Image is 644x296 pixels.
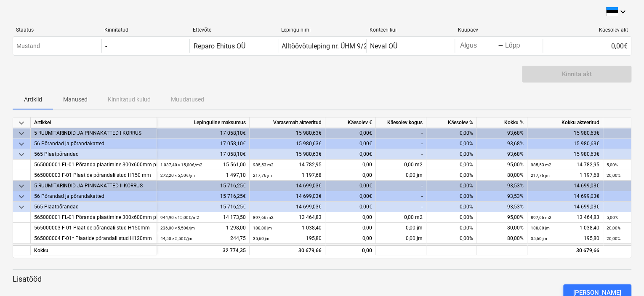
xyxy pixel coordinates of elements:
[607,236,620,241] small: 20,00%
[250,128,325,139] div: 15 980,63€
[325,245,376,255] div: 0,00
[325,191,376,202] div: 0,00€
[157,139,250,149] div: 17 058,10€
[160,163,202,167] small: 1 037,40 × 15,00€ / m2
[477,223,527,233] div: 80,00%
[253,215,274,220] small: 897,66 m2
[477,202,527,212] div: 93,53%
[370,27,451,33] div: Konteeri kui
[160,212,246,223] div: 14 173,50
[325,117,376,128] div: Käesolev €
[281,27,363,33] div: Lepingu nimi
[160,215,199,220] small: 944,90 × 15,00€ / m2
[546,27,628,33] div: Käesolev akt
[477,117,527,128] div: Kokku %
[531,226,550,230] small: 188,80 jm
[160,160,246,170] div: 15 561,00
[34,191,153,202] div: 56 Põrandad ja põrandakatted
[34,160,153,170] div: 565000001 FL-01 Põranda plaatimine 300x600mm plaat
[253,245,322,256] div: 30 679,66
[325,212,376,223] div: 0,00
[325,128,376,139] div: 0,00€
[498,43,503,48] div: -
[607,163,618,167] small: 5,00%
[253,160,322,170] div: 14 782,95
[531,233,599,244] div: 195,80
[531,170,599,181] div: 1 197,68
[531,215,551,220] small: 897,66 m2
[370,42,397,50] div: Neval OÜ
[376,170,426,181] div: 0,00 jm
[527,245,603,255] div: 30 679,66
[426,181,477,191] div: 0,00%
[157,128,250,139] div: 17 058,10€
[16,118,27,128] span: keyboard_arrow_down
[34,212,153,223] div: 565000001 FL-01 Põranda plaatimine 300x600mm plaat
[34,128,153,139] div: 5 RUUMITARINDID JA PINNAKATTED I KORRUS
[325,149,376,160] div: 0,00€
[160,226,195,230] small: 236,00 × 5,50€ / jm
[503,40,543,52] input: Lõpp
[253,233,322,244] div: 195,80
[376,212,426,223] div: 0,00 m2
[63,95,88,104] p: Manused
[376,139,426,149] div: -
[325,139,376,149] div: 0,00€
[531,236,547,241] small: 35,60 jm
[157,181,250,191] div: 15 716,25€
[376,149,426,160] div: -
[253,173,272,178] small: 217,76 jm
[250,181,325,191] div: 14 699,03€
[477,181,527,191] div: 93,53%
[458,27,540,33] div: Kuupäev
[160,245,246,256] div: 32 774,35
[458,40,498,52] input: Algus
[531,212,599,223] div: 13 464,83
[527,117,603,128] div: Kokku akteeritud
[325,223,376,233] div: 0,00
[477,160,527,170] div: 95,00%
[376,128,426,139] div: -
[34,181,153,191] div: 5 RUUMITARINDID JA PINNAKATTED II KORRUS
[376,191,426,202] div: -
[543,39,631,53] div: 0,00€
[477,212,527,223] div: 95,00%
[253,212,322,223] div: 13 464,83
[531,160,599,170] div: 14 782,95
[193,27,274,33] div: Ettevõte
[31,117,157,128] div: Artikkel
[282,42,390,50] div: Alltöövõtuleping nr. ÜHM 9/25 Neval
[16,128,27,139] span: keyboard_arrow_down
[376,233,426,244] div: 0,00 jm
[426,149,477,160] div: 0,00%
[160,223,246,233] div: 1 298,00
[325,160,376,170] div: 0,00
[157,117,250,128] div: Lepinguline maksumus
[527,149,603,160] div: 15 980,63€
[607,173,620,178] small: 20,00%
[157,149,250,160] div: 17 058,10€
[477,233,527,244] div: 80,00%
[527,181,603,191] div: 14 699,03€
[16,202,27,212] span: keyboard_arrow_down
[23,95,43,104] p: Artiklid
[426,139,477,149] div: 0,00%
[426,170,477,181] div: 0,00%
[34,170,153,181] div: 565000003 F-01 Plaatide põrandaliistud H150 mm
[607,226,620,230] small: 20,00%
[531,173,550,178] small: 217,76 jm
[160,173,195,178] small: 272,20 × 5,50€ / jm
[618,7,628,17] i: keyboard_arrow_down
[105,42,107,50] div: -
[250,202,325,212] div: 14 699,03€
[527,139,603,149] div: 15 980,63€
[477,149,527,160] div: 93,68%
[16,139,27,149] span: keyboard_arrow_down
[531,163,551,167] small: 985,53 m2
[160,236,192,241] small: 44,50 × 5,50€ / jm
[253,223,322,233] div: 1 038,40
[527,128,603,139] div: 15 980,63€
[253,170,322,181] div: 1 197,68
[253,226,272,230] small: 188,80 jm
[253,163,274,167] small: 985,53 m2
